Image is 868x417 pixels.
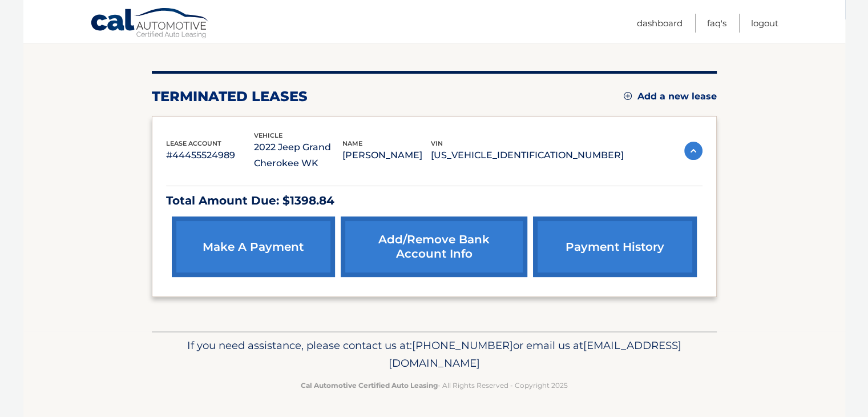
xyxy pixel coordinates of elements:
[341,216,527,277] a: Add/Remove bank account info
[301,381,438,390] strong: Cal Automotive Certified Auto Leasing
[159,379,709,391] p: - All Rights Reserved - Copyright 2025
[166,191,703,211] p: Total Amount Due: $1398.84
[254,139,342,171] p: 2022 Jeep Grand Cherokee WK
[342,139,362,147] span: name
[254,131,282,139] span: vehicle
[172,216,335,277] a: make a payment
[90,7,210,41] a: Cal Automotive
[624,91,717,102] a: Add a new lease
[166,147,255,163] p: #44455524989
[533,216,696,277] a: payment history
[166,139,221,147] span: lease account
[684,142,703,160] img: accordion-active.svg
[159,336,709,373] p: If you need assistance, please contact us at: or email us at
[152,88,308,105] h2: terminated leases
[431,147,624,163] p: [US_VEHICLE_IDENTIFICATION_NUMBER]
[431,139,443,147] span: vin
[412,339,513,352] span: [PHONE_NUMBER]
[637,14,683,33] a: Dashboard
[342,147,431,163] p: [PERSON_NAME]
[707,14,726,33] a: FAQ's
[751,14,778,33] a: Logout
[624,92,632,100] img: add.svg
